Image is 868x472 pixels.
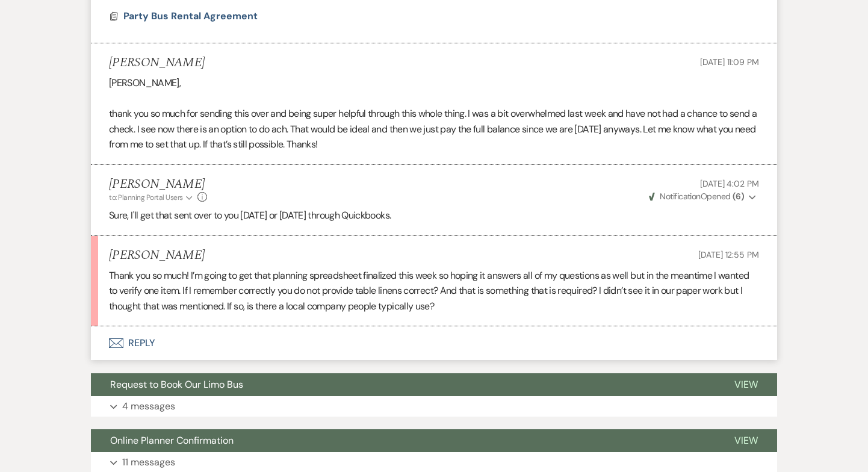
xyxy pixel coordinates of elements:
h5: [PERSON_NAME] [109,55,205,70]
h5: [PERSON_NAME] [109,248,205,263]
button: Request to Book Our Limo Bus [91,373,715,396]
span: [DATE] 4:02 PM [700,178,759,189]
span: [DATE] 12:55 PM [698,249,759,260]
p: [PERSON_NAME], [109,75,759,91]
span: [DATE] 11:09 PM [700,57,759,67]
button: Online Planner Confirmation [91,429,715,452]
button: View [715,373,777,396]
span: Party Bus Rental Agreement [123,10,258,22]
p: 4 messages [122,399,175,414]
span: View [734,434,758,447]
button: 4 messages [91,396,777,417]
button: View [715,429,777,452]
span: to: Planning Portal Users [109,193,183,202]
p: Thank you so much! I’m going to get that planning spreadsheet finalized this week so hoping it an... [109,268,759,314]
button: to: Planning Portal Users [109,192,194,203]
p: thank you so much for sending this over and being super helpful through this whole thing. I was a... [109,106,759,152]
span: Online Planner Confirmation [110,434,234,447]
span: View [734,378,758,391]
h5: [PERSON_NAME] [109,177,207,192]
button: Reply [91,326,777,360]
strong: ( 6 ) [733,191,744,202]
p: Sure, I'll get that sent over to you [DATE] or [DATE] through Quickbooks. [109,208,759,223]
button: Party Bus Rental Agreement [123,9,261,23]
span: Request to Book Our Limo Bus [110,378,243,391]
p: 11 messages [122,455,175,470]
button: NotificationOpened (6) [647,190,759,203]
span: Opened [649,191,744,202]
span: Notification [660,191,700,202]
